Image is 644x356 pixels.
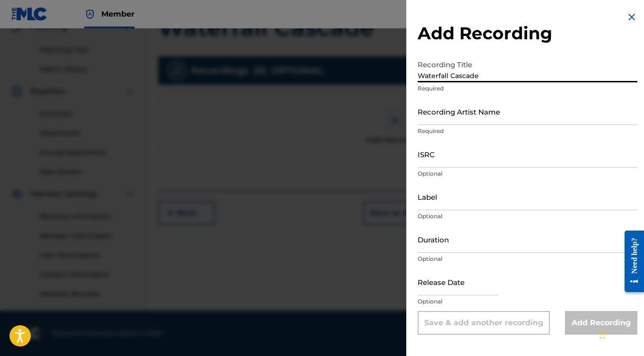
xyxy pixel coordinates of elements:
p: Required [418,127,637,135]
div: Drag [599,320,605,348]
p: Optional [418,169,637,178]
h2: Add Recording [418,23,637,44]
p: Optional [418,255,637,263]
p: Optional [418,297,637,306]
p: Required [418,84,637,93]
img: Top Rightsholder [84,9,96,20]
img: MLC Logo [11,7,48,21]
p: Optional [418,212,637,221]
iframe: Chat Widget [597,311,644,356]
iframe: Resource Center [617,222,644,300]
span: Member [101,9,134,19]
